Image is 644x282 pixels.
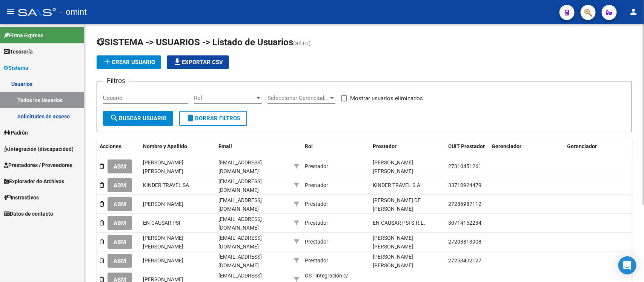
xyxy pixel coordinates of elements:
div: Prestador [305,200,328,208]
span: [PERSON_NAME] [PERSON_NAME] [143,235,183,250]
button: ABM [108,216,132,230]
span: (alt+u) [293,40,311,47]
datatable-header-cell: CUIT Prestador [445,138,489,163]
datatable-header-cell: Nombre y Apellido [140,138,215,163]
button: ABM [108,235,132,249]
span: 27286987112 [448,201,481,207]
div: Prestador [305,219,328,227]
span: [PERSON_NAME] [143,257,183,264]
button: ABM [108,178,132,192]
span: [PERSON_NAME] [PERSON_NAME] [143,159,183,174]
span: Borrar Filtros [186,115,240,122]
span: [PERSON_NAME] [143,201,183,207]
span: Buscar Usuario [110,115,166,122]
span: EN-CAUSAR PSI [143,220,180,226]
button: ABM [108,197,132,211]
mat-icon: delete [186,113,195,123]
span: 30714152234 [448,220,481,226]
span: Gerenciador [567,143,597,149]
span: [PERSON_NAME] DE [PERSON_NAME] [373,197,421,212]
button: ABM [108,254,132,268]
span: Exportar CSV [173,59,223,66]
datatable-header-cell: Acciones [97,138,140,163]
h3: Filtros [103,75,129,86]
mat-icon: menu [6,7,15,16]
mat-icon: add [103,57,112,66]
div: Open Intercom Messenger [618,256,636,274]
span: Gerenciador [492,143,521,149]
span: [EMAIL_ADDRESS][DOMAIN_NAME] [218,178,262,193]
span: [EMAIL_ADDRESS][DOMAIN_NAME] [218,235,262,250]
div: Prestador [305,162,328,171]
datatable-header-cell: Email [215,138,291,163]
datatable-header-cell: Gerenciador [489,138,564,163]
span: Email [218,143,232,149]
span: [PERSON_NAME] [PERSON_NAME] [373,159,413,174]
span: Prestador [373,143,397,149]
button: ABM [108,159,132,173]
span: [PERSON_NAME] [PERSON_NAME] [PERSON_NAME] [373,254,413,277]
span: CUIT Prestador [448,143,485,149]
span: EN-CAUSAR PSI S.R.L. [373,220,425,226]
span: ABM [114,220,126,227]
span: 27310451261 [448,163,481,169]
mat-icon: person [629,7,638,16]
button: Crear Usuario [97,55,161,69]
span: ABM [114,182,126,189]
datatable-header-cell: Prestador [370,138,445,163]
span: [EMAIL_ADDRESS][DOMAIN_NAME] [218,197,262,212]
span: - omint [60,4,87,20]
span: Datos de contacto [4,210,53,218]
span: KINDER TRAVEL SA [143,182,189,188]
span: Firma Express [4,31,43,40]
button: Borrar Filtros [179,111,247,126]
span: Acciones [100,143,121,149]
span: Prestadores / Proveedores [4,161,72,169]
button: Exportar CSV [167,55,229,69]
span: Seleccionar Gerenciador [267,95,329,101]
div: Prestador [305,181,328,190]
div: Prestador [305,256,328,265]
span: [EMAIL_ADDRESS][DOMAIN_NAME] [218,254,262,268]
span: [EMAIL_ADDRESS][DOMAIN_NAME] [218,216,262,231]
span: Rol [305,143,313,149]
mat-icon: search [110,113,119,123]
span: Mostrar usuarios eliminados [350,94,423,103]
span: Tesorería [4,48,33,56]
span: Integración (discapacidad) [4,145,74,153]
span: ABM [114,239,126,245]
span: SISTEMA -> USUARIOS -> Listado de Usuarios [97,37,293,48]
mat-icon: file_download [173,57,182,66]
datatable-header-cell: Rol [302,138,370,163]
button: Buscar Usuario [103,111,173,126]
span: Rol [194,95,255,101]
span: Instructivos [4,193,39,202]
span: Padrón [4,129,28,137]
span: [PERSON_NAME] [PERSON_NAME] [373,235,413,250]
span: Crear Usuario [103,59,155,66]
span: 27203813908 [448,239,481,245]
datatable-header-cell: Gerenciador [564,138,639,163]
span: 33710924479 [448,182,481,188]
span: ABM [114,201,126,208]
span: [EMAIL_ADDRESS][DOMAIN_NAME] [218,159,262,174]
span: Nombre y Apellido [143,143,187,149]
span: Sistema [4,64,28,72]
span: ABM [114,163,126,170]
span: ABM [114,257,126,264]
div: Prestador [305,238,328,246]
span: KINDER TRAVEL S.A. [373,182,422,188]
span: Explorador de Archivos [4,177,64,185]
span: 27253402127 [448,257,481,264]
